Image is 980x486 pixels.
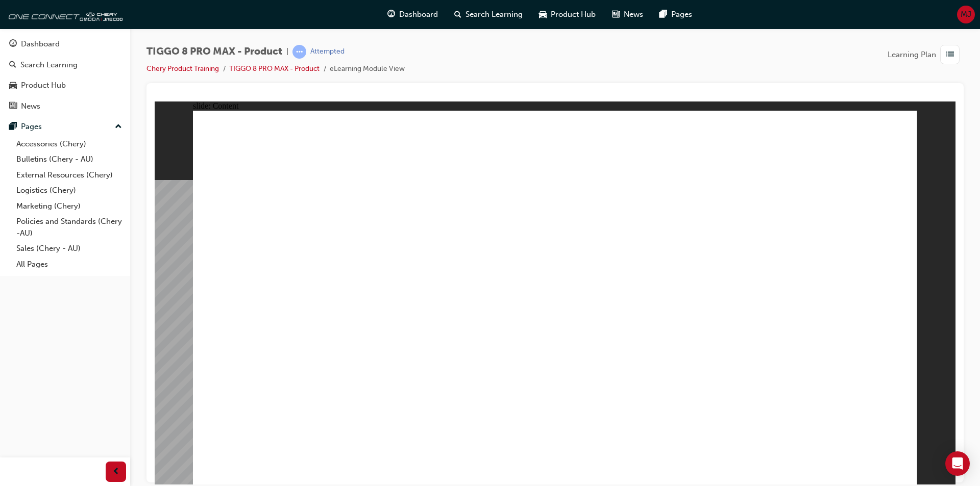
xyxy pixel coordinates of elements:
a: Logistics (Chery) [12,183,126,198]
a: Sales (Chery - AU) [12,241,126,257]
span: search-icon [9,61,16,70]
button: Pages [4,117,126,136]
div: News [21,100,40,112]
a: Policies and Standards (Chery -AU) [12,214,126,241]
span: Pages [671,9,692,20]
span: guage-icon [9,40,17,49]
button: Learning Plan [888,45,964,64]
span: News [624,9,643,20]
span: prev-icon [112,466,120,478]
span: learningRecordVerb_ATTEMPT-icon [292,45,306,59]
div: Attempted [310,47,345,57]
span: car-icon [539,8,547,21]
div: Product Hub [21,80,66,91]
a: Bulletins (Chery - AU) [12,151,126,167]
button: DashboardSearch LearningProduct HubNews [4,33,126,117]
a: Search Learning [4,56,126,74]
span: Learning Plan [888,49,936,61]
div: Search Learning [20,59,78,71]
a: search-iconSearch Learning [446,4,531,25]
span: car-icon [9,81,17,90]
a: News [4,97,126,116]
span: MJ [961,9,971,20]
span: pages-icon [9,122,17,132]
a: Accessories (Chery) [12,136,126,152]
span: up-icon [115,120,122,134]
a: External Resources (Chery) [12,167,126,183]
span: news-icon [9,102,17,111]
a: pages-iconPages [651,4,700,25]
span: | [286,46,288,58]
a: guage-iconDashboard [379,4,446,25]
a: Chery Product Training [146,64,219,73]
a: Product Hub [4,76,126,95]
div: Pages [21,121,42,133]
span: Dashboard [399,9,438,20]
span: Search Learning [465,9,523,20]
a: news-iconNews [604,4,651,25]
a: Marketing (Chery) [12,198,126,214]
span: pages-icon [659,8,667,21]
a: TIGGO 8 PRO MAX - Product [229,64,320,73]
a: Dashboard [4,35,126,54]
span: search-icon [454,8,461,21]
span: TIGGO 8 PRO MAX - Product [146,46,282,58]
span: list-icon [946,48,954,61]
div: Dashboard [21,38,60,50]
a: car-iconProduct Hub [531,4,604,25]
span: Product Hub [551,9,596,20]
div: Open Intercom Messenger [945,451,970,476]
button: MJ [957,6,975,23]
li: eLearning Module View [330,63,405,75]
span: news-icon [612,8,620,21]
span: guage-icon [387,8,395,21]
img: oneconnect [5,4,122,24]
a: All Pages [12,257,126,272]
